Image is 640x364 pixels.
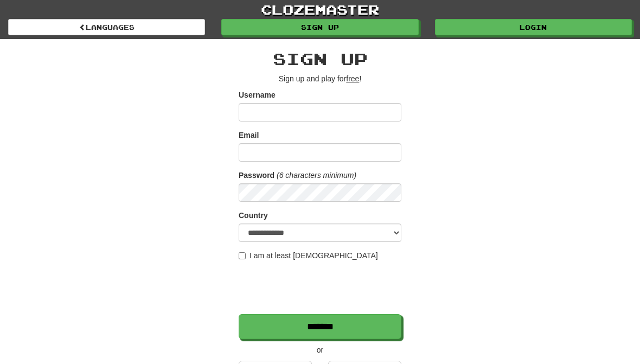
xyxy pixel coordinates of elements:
label: I am at least [DEMOGRAPHIC_DATA] [239,250,378,261]
p: or [239,344,401,355]
input: I am at least [DEMOGRAPHIC_DATA] [239,252,246,259]
label: Password [239,170,274,181]
iframe: reCAPTCHA [239,266,404,309]
p: Sign up and play for ! [239,73,401,84]
u: free [346,74,359,83]
a: Sign up [221,19,418,35]
label: Username [239,90,276,100]
h2: Sign up [239,50,401,68]
label: Country [239,210,268,221]
a: Languages [8,19,205,35]
em: (6 characters minimum) [277,171,356,180]
label: Email [239,130,259,141]
a: Login [435,19,632,35]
